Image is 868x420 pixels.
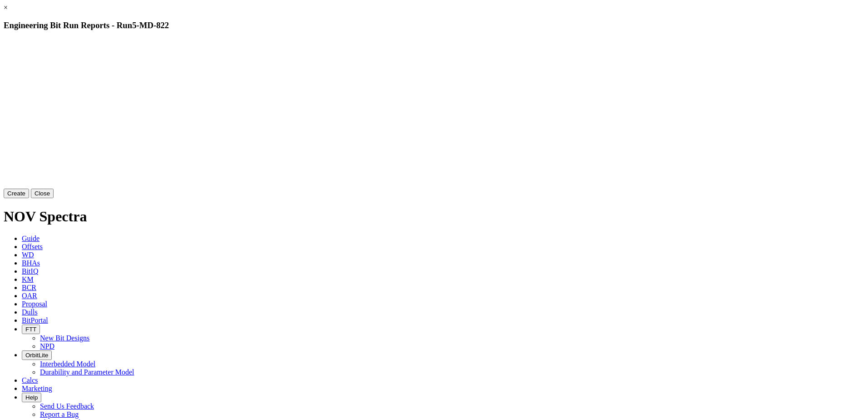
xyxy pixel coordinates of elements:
span: Offsets [22,243,43,250]
span: BitPortal [22,316,48,324]
h1: NOV Spectra [4,208,864,225]
span: Help [25,394,38,401]
a: Durability and Parameter Model [40,368,134,376]
a: Report a Bug [40,410,79,418]
span: Dulls [22,308,38,316]
span: BitIQ [22,267,38,275]
span: MD-822 [139,20,169,30]
button: Close [31,189,54,198]
span: KM [22,275,34,283]
button: Create [4,189,29,198]
span: BCR [22,284,36,291]
span: OrbitLite [25,352,48,359]
a: Interbedded Model [40,360,95,368]
a: Send Us Feedback [40,402,94,410]
span: Proposal [22,300,47,308]
span: Marketing [22,385,52,392]
a: NPD [40,342,54,350]
span: Guide [22,235,39,242]
a: New Bit Designs [40,334,89,342]
h3: Engineering Bit Run Reports - Run - [4,20,864,30]
span: FTT [25,326,36,333]
span: Calcs [22,376,38,384]
span: WD [22,251,34,259]
a: × [4,4,8,11]
span: 5 [132,20,136,30]
span: OAR [22,292,37,300]
span: BHAs [22,259,40,267]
